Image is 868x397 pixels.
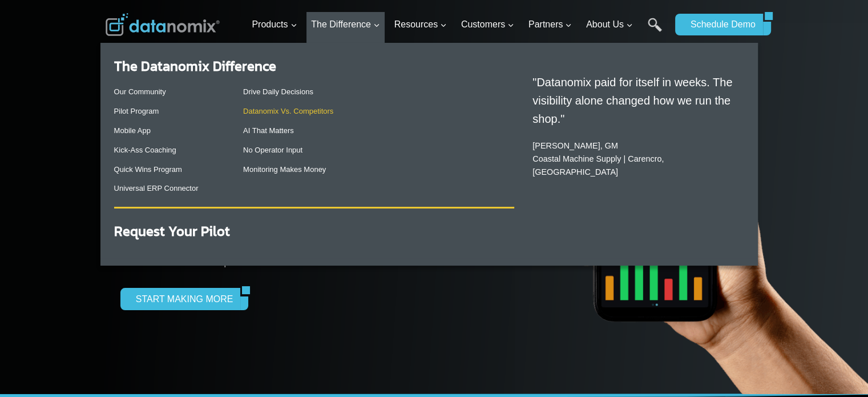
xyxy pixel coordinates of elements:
[114,146,176,154] a: Kick-Ass Coaching
[311,17,380,32] span: The Difference
[461,17,514,32] span: Customers
[257,1,293,11] span: Last Name
[586,17,633,32] span: About Us
[114,87,166,96] a: Our Community
[675,14,763,35] a: Schedule Demo
[257,141,301,151] span: State/Region
[532,139,738,179] p: , GM Coastal Machine Supply | Carencro, [GEOGRAPHIC_DATA]
[128,255,145,263] a: Terms
[114,107,159,115] a: Pilot Program
[317,251,379,270] a: Make More
[247,6,669,43] nav: Primary Navigation
[252,17,297,32] span: Products
[114,165,182,174] a: Quick Wins Program
[243,126,294,135] a: AI That Matters
[243,165,326,174] a: Monitoring Makes Money
[120,288,241,310] a: START MAKING MORE
[528,17,572,32] span: Partners
[394,17,447,32] span: Resources
[114,126,151,135] a: Mobile App
[114,184,199,193] a: Universal ERP Connector
[532,73,738,128] p: "Datanomix paid for itself in weeks. The visibility alone changed how we run the shop."
[243,107,333,115] a: Datanomix Vs. Competitors
[532,141,600,150] a: [PERSON_NAME]
[243,146,302,154] a: No Operator Input
[114,56,276,76] a: The Datanomix Difference
[6,195,189,391] iframe: Popup CTA
[106,13,220,36] img: Datanomix
[257,47,308,58] span: Phone number
[648,18,662,43] a: Search
[243,87,313,96] a: Drive Daily Decisions
[155,255,192,263] a: Privacy Policy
